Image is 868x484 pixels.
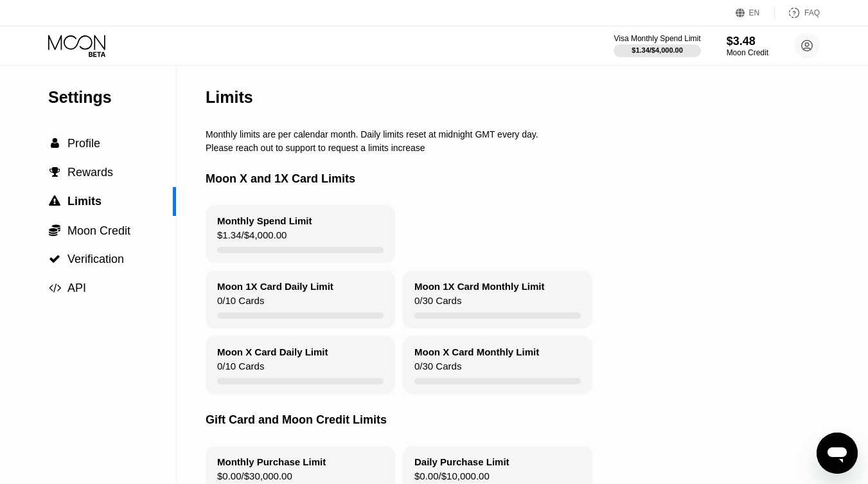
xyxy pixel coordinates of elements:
[49,253,60,265] span: 
[67,253,124,265] span: Verification
[49,282,61,294] span: 
[206,88,253,107] div: Limits
[817,433,858,474] iframe: Button to launch messaging window
[632,46,683,54] div: $1.34 / $4,000.00
[217,361,264,378] div: 0 / 10 Cards
[614,34,700,43] div: Visa Monthly Spend Limit
[217,215,312,226] div: Monthly Spend Limit
[51,138,59,149] span: 
[217,295,264,312] div: 0 / 10 Cards
[614,34,700,57] div: Visa Monthly Spend Limit$1.34/$4,000.00
[775,6,820,19] div: FAQ
[414,456,509,467] div: Daily Purchase Limit
[48,138,61,149] div: 
[67,137,100,150] span: Profile
[727,48,768,57] div: Moon Credit
[749,8,760,17] div: EN
[736,6,775,19] div: EN
[414,346,539,357] div: Moon X Card Monthly Limit
[217,346,328,357] div: Moon X Card Daily Limit
[67,224,130,237] span: Moon Credit
[217,456,326,467] div: Monthly Purchase Limit
[804,8,820,17] div: FAQ
[49,195,60,207] span: 
[48,88,176,107] div: Settings
[67,195,102,208] span: Limits
[727,35,768,48] div: $3.48
[49,166,60,178] span: 
[727,35,768,57] div: $3.48Moon Credit
[67,166,113,179] span: Rewards
[414,361,461,378] div: 0 / 30 Cards
[217,281,333,292] div: Moon 1X Card Daily Limit
[67,282,86,294] span: API
[217,229,287,247] div: $1.34 / $4,000.00
[48,166,61,178] div: 
[414,295,461,312] div: 0 / 30 Cards
[49,224,60,237] span: 
[414,281,545,292] div: Moon 1X Card Monthly Limit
